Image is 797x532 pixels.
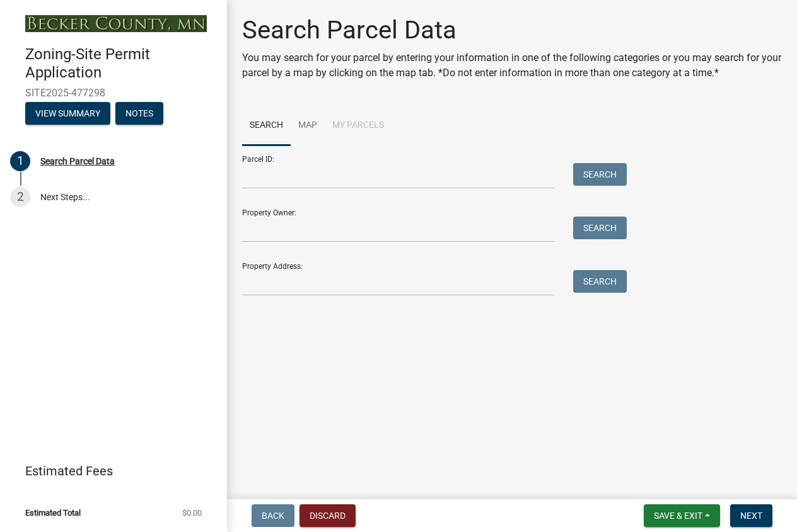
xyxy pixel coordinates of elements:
button: Search [573,163,627,186]
span: Estimated Total [25,509,81,517]
div: 1 [10,151,30,171]
button: Discard [300,504,356,527]
button: Save & Exit [644,504,720,527]
h4: Zoning-Site Permit Application [25,45,217,82]
button: Back [252,504,294,527]
h1: Search Parcel Data [242,15,782,45]
button: View Summary [25,102,110,125]
span: $0.00 [182,509,202,517]
button: Next [730,504,772,527]
span: Save & Exit [654,511,702,521]
span: SITE2025-477298 [25,87,202,99]
div: Search Parcel Data [40,157,115,166]
wm-modal-confirm: Notes [115,109,163,119]
span: Back [262,511,284,521]
wm-modal-confirm: Summary [25,109,110,119]
img: Becker County, Minnesota [25,15,207,32]
a: Search [242,106,291,146]
div: 2 [10,187,30,207]
a: Map [291,106,325,146]
span: Next [740,511,762,521]
button: Search [573,217,627,239]
p: You may search for your parcel by entering your information in one of the following categories or... [242,50,782,81]
button: Search [573,270,627,293]
a: Estimated Fees [10,458,207,484]
button: Notes [115,102,163,125]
